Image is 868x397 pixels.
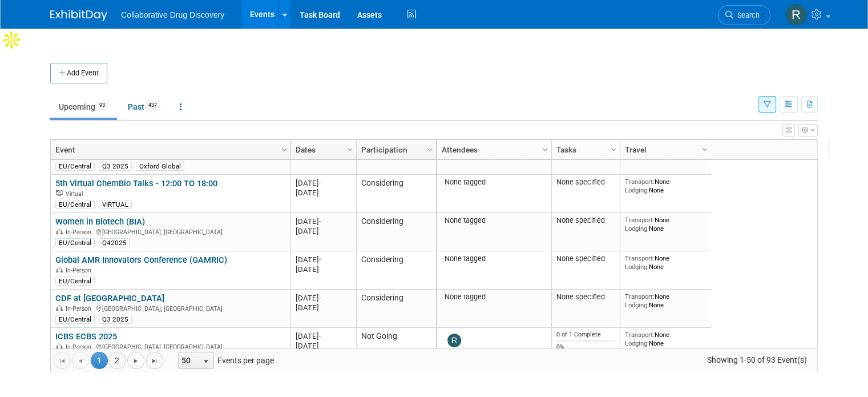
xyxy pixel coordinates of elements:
[356,213,436,251] td: Considering
[361,140,429,159] a: Participation
[55,178,217,189] a: 5th Virtual ChemBio Talks - 12:00 TO 18:00
[556,140,612,159] a: Tasks
[99,162,132,171] div: Q3 2025
[608,140,620,157] a: Column Settings
[296,188,351,198] div: [DATE]
[201,357,211,366] span: select
[56,343,63,349] img: In-Person Event
[356,251,436,290] td: Considering
[55,200,95,209] div: EU/Central
[447,334,461,347] img: Renate Baker
[442,216,547,225] div: None tagged
[119,96,169,118] a: Past437
[556,178,616,187] div: None specified
[625,331,707,347] div: None None
[136,162,184,171] div: Oxford Global
[625,178,707,194] div: None None
[319,217,321,226] span: -
[296,255,351,264] div: [DATE]
[625,186,649,194] span: Lodging:
[179,352,198,368] span: 50
[55,255,227,265] a: Global AMR Innovators Conference (GAMRIC)
[425,145,434,154] span: Column Settings
[556,292,616,302] div: None specified
[99,315,132,324] div: Q3 2025
[319,294,321,302] span: -
[280,145,289,154] span: Column Settings
[733,11,760,19] span: Search
[296,140,349,159] a: Dates
[296,293,351,303] div: [DATE]
[50,63,107,83] button: Add Event
[91,352,108,369] span: 1
[442,178,547,187] div: None tagged
[625,140,704,159] a: Travel
[55,140,283,159] a: Event
[625,331,655,339] span: Transport:
[296,178,351,188] div: [DATE]
[625,339,649,347] span: Lodging:
[55,315,95,324] div: EU/Central
[50,10,107,21] img: ExhibitDay
[76,356,85,366] span: Go to the previous page
[56,190,63,196] img: Virtual Event
[356,290,436,328] td: Considering
[55,342,285,351] div: [GEOGRAPHIC_DATA], [GEOGRAPHIC_DATA]
[108,352,126,369] a: 2
[356,175,436,213] td: Considering
[319,332,321,340] span: -
[56,305,63,311] img: In-Person Event
[150,356,159,366] span: Go to the last page
[699,140,712,157] a: Column Settings
[99,238,130,247] div: Q42025
[625,178,655,186] span: Transport:
[625,254,655,262] span: Transport:
[625,301,649,309] span: Lodging:
[55,331,117,342] a: ICBS ECBS 2025
[121,10,224,19] span: Collaborative Drug Discovery
[96,101,108,110] span: 93
[625,224,649,232] span: Lodging:
[296,226,351,236] div: [DATE]
[424,140,437,157] a: Column Settings
[319,255,321,264] span: -
[127,352,144,369] a: Go to the next page
[146,352,163,369] a: Go to the last page
[609,145,618,154] span: Column Settings
[625,292,655,300] span: Transport:
[56,228,63,234] img: In-Person Event
[55,293,164,303] a: CDF at [GEOGRAPHIC_DATA]
[131,356,140,366] span: Go to the next page
[58,356,67,366] span: Go to the first page
[66,343,95,351] span: In-Person
[296,341,351,351] div: [DATE]
[278,140,291,157] a: Column Settings
[625,216,707,232] div: None None
[55,227,285,236] div: [GEOGRAPHIC_DATA], [GEOGRAPHIC_DATA]
[356,328,436,366] td: Not Going
[55,303,285,313] div: [GEOGRAPHIC_DATA], [GEOGRAPHIC_DATA]
[785,4,807,26] img: Renate Baker
[696,352,817,368] span: Showing 1-50 of 93 Event(s)
[625,254,707,271] div: None None
[56,267,63,272] img: In-Person Event
[164,352,285,369] span: Events per page
[540,145,550,154] span: Column Settings
[55,216,145,227] a: Women in Biotech (BIA)
[55,162,95,171] div: EU/Central
[625,292,707,309] div: None None
[718,5,770,25] a: Search
[442,292,547,302] div: None tagged
[296,264,351,274] div: [DATE]
[319,179,321,187] span: -
[99,200,132,209] div: VIRTUAL
[72,352,89,369] a: Go to the previous page
[556,343,616,351] div: 0%
[344,140,357,157] a: Column Settings
[55,238,95,247] div: EU/Central
[556,331,616,339] div: 0 of 1 Complete
[296,216,351,226] div: [DATE]
[66,228,95,236] span: In-Person
[442,140,544,159] a: Attendees
[50,96,117,118] a: Upcoming93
